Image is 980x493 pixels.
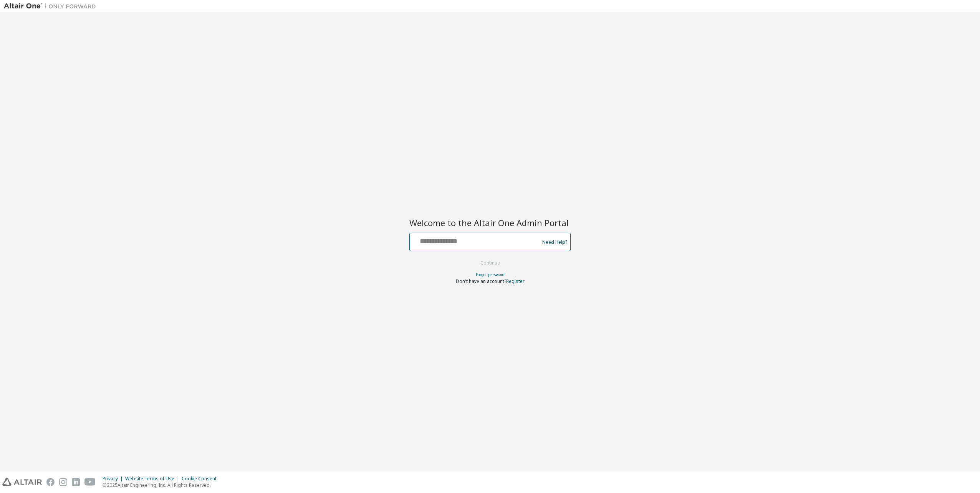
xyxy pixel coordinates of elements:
h2: Welcome to the Altair One Admin Portal [409,217,571,228]
a: Forgot password [476,272,505,277]
img: altair_logo.svg [2,478,42,486]
div: Website Terms of Use [125,476,182,482]
div: Privacy [103,476,125,482]
img: instagram.svg [59,478,67,486]
img: Altair One [4,2,100,10]
a: Need Help? [542,242,567,242]
a: Register [506,278,525,285]
div: Cookie Consent [182,476,221,482]
span: Don't have an account? [456,278,506,285]
p: © 2025 Altair Engineering, Inc. All Rights Reserved. [103,482,221,488]
img: youtube.svg [84,478,96,486]
img: facebook.svg [46,478,55,486]
img: linkedin.svg [72,478,80,486]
